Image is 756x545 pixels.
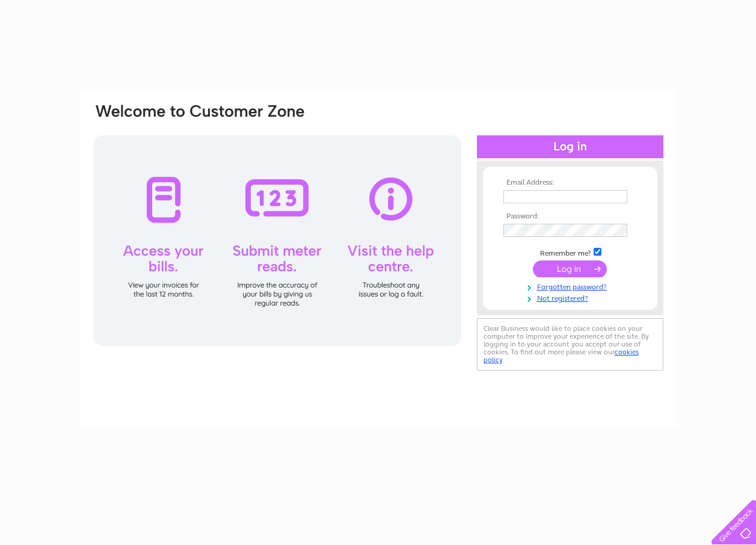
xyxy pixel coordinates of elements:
th: Email Address: [500,179,640,187]
a: Forgotten password? [503,280,640,292]
a: cookies policy [484,348,639,364]
a: Not registered? [503,292,640,303]
td: Remember me? [500,246,640,258]
div: Clear Business would like to place cookies on your computer to improve your experience of the sit... [477,318,663,371]
input: Submit [533,260,607,277]
th: Password: [500,212,640,221]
